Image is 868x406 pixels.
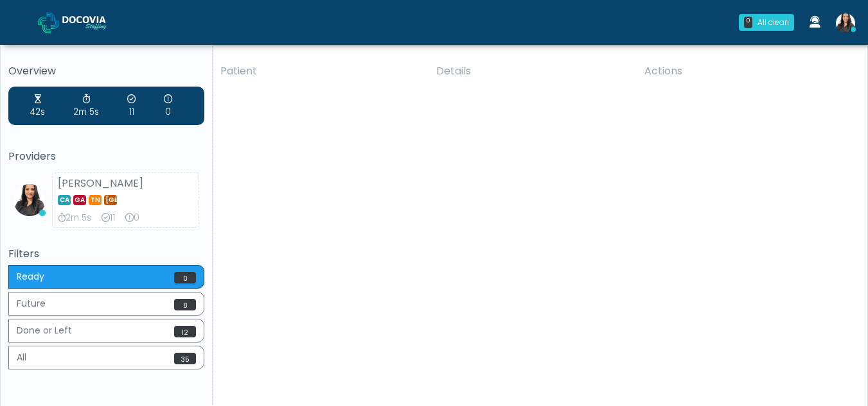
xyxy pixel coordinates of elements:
div: 2m 5s [73,93,99,119]
div: 11 [102,212,115,224]
th: Actions [637,56,858,87]
img: Viral Patel [836,13,855,33]
div: 0 [744,17,752,28]
span: 12 [174,326,196,337]
a: 0 All clear! [731,9,802,36]
button: Future8 [8,292,204,316]
button: Ready0 [8,265,204,289]
span: GA [73,195,86,205]
span: 35 [174,353,196,364]
div: 2m 5s [58,212,91,224]
div: 0 [125,212,139,224]
button: Done or Left12 [8,319,204,343]
div: Basic example [8,265,204,373]
a: Docovia [38,1,127,43]
span: 8 [174,299,196,310]
h5: Providers [8,151,204,162]
span: CA [58,195,71,205]
h5: Overview [8,65,204,77]
h5: Filters [8,248,204,260]
div: 0 [164,93,172,119]
span: [GEOGRAPHIC_DATA] [104,195,117,205]
img: Viral Patel [13,184,46,216]
div: All clear! [757,17,789,28]
span: 0 [174,272,196,283]
div: 11 [127,93,136,119]
div: 42s [30,93,45,119]
th: Patient [213,56,429,87]
span: TN [89,195,102,205]
strong: [PERSON_NAME] [58,176,143,190]
img: Docovia [62,16,127,29]
button: All35 [8,346,204,369]
th: Details [429,56,637,87]
img: Docovia [38,12,59,33]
